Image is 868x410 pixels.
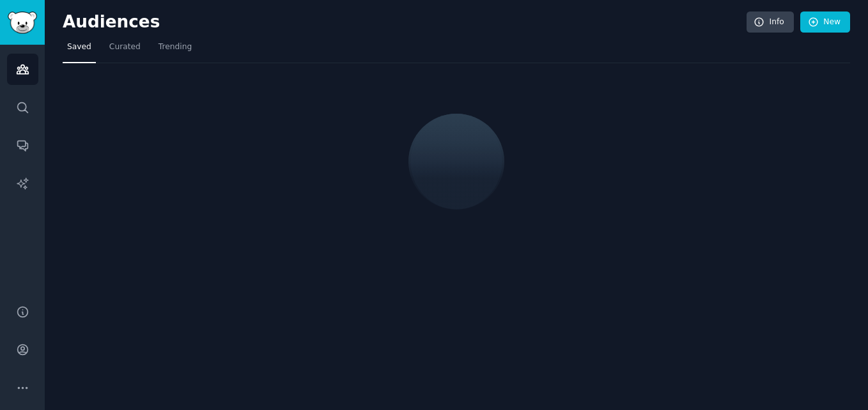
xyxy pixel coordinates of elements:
a: New [800,11,850,33]
a: Info [747,11,794,33]
a: Saved [63,37,96,63]
a: Trending [154,37,196,63]
a: Curated [105,37,145,63]
h2: Audiences [63,12,747,33]
span: Saved [67,42,91,53]
span: Trending [159,42,192,53]
span: Curated [109,42,141,53]
img: GummySearch logo [8,11,37,34]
